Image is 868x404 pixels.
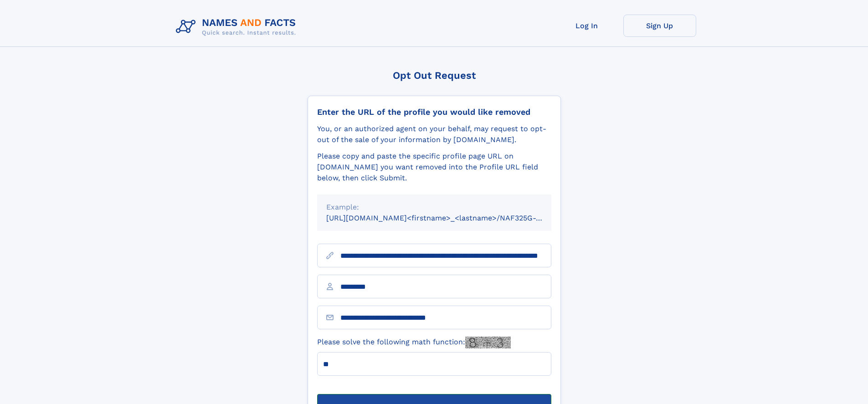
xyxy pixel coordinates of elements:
[623,15,696,37] a: Sign Up
[317,337,511,348] label: Please solve the following math function:
[326,214,569,222] small: [URL][DOMAIN_NAME]<firstname>_<lastname>/NAF325G-xxxxxxxx
[317,123,551,145] div: You, or an authorized agent on your behalf, may request to opt-out of the sale of your informatio...
[172,15,303,39] img: Logo Names and Facts
[550,15,623,37] a: Log In
[308,70,561,81] div: Opt Out Request
[317,107,551,117] div: Enter the URL of the profile you would like removed
[326,202,542,213] div: Example:
[317,151,551,184] div: Please copy and paste the specific profile page URL on [DOMAIN_NAME] you want removed into the Pr...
